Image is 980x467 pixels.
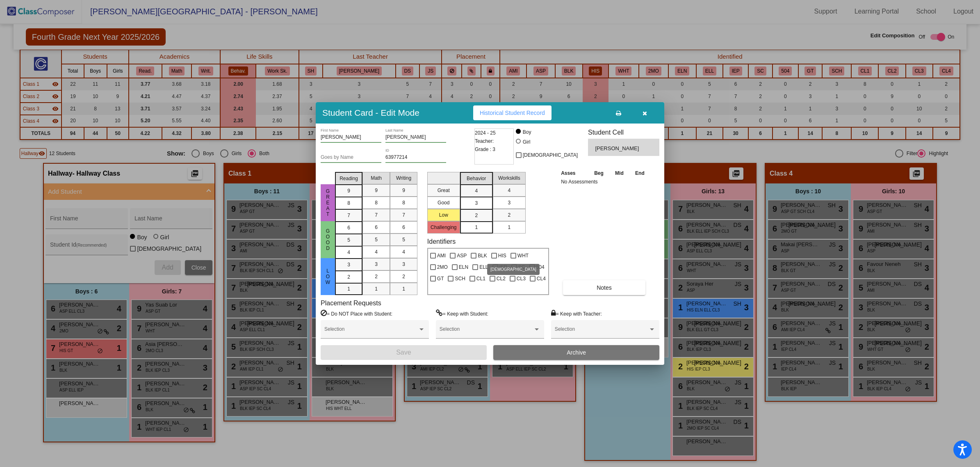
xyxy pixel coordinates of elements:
span: Historical Student Record [480,110,545,116]
span: 2 [347,273,350,281]
span: CL3 [517,274,526,284]
span: 5 [402,236,405,243]
span: 5 [375,236,378,243]
span: 7 [347,212,350,219]
span: 3 [402,261,405,268]
span: Reading [340,175,358,182]
input: Enter ID [385,155,446,160]
span: CL2 [497,274,506,284]
span: Grade : 3 [475,145,495,153]
span: SCH [455,274,465,284]
span: HIS [498,251,506,261]
span: Writing [396,174,411,182]
span: 7 [402,211,405,219]
span: Behavior [467,175,486,182]
span: 6 [375,224,378,231]
span: 4 [375,248,378,256]
div: Boy [522,128,531,136]
span: 6 [347,224,350,231]
span: 2 [508,211,511,219]
span: 4 [347,249,350,256]
h3: Student Cell [588,128,659,136]
span: CL1 [476,274,485,284]
span: 1 [375,285,378,293]
span: 3 [475,199,478,207]
label: = Do NOT Place with Student: [321,309,392,318]
span: 8 [347,199,350,207]
input: goes by name [321,155,381,160]
label: = Keep with Student: [436,309,488,318]
th: Beg [588,169,610,178]
td: No Assessments [559,178,650,186]
span: 9 [347,187,350,195]
button: Notes [563,280,645,295]
span: Archive [567,349,586,356]
span: AMI [437,251,446,261]
span: SC [518,262,525,272]
span: IEP [499,262,507,272]
span: 3 [347,261,350,268]
span: [PERSON_NAME] [595,144,640,153]
button: Save [321,345,487,360]
span: Notes [597,284,612,291]
span: 2MO [437,262,448,272]
span: 4 [508,187,511,194]
th: Asses [559,169,588,178]
span: 2024 - 25 [475,129,496,137]
span: 4 [402,248,405,256]
span: ASP [457,251,467,261]
button: Archive [493,345,659,360]
span: 1 [508,224,511,231]
span: 7 [375,211,378,219]
span: Math [371,174,382,182]
label: Identifiers [427,238,456,245]
span: 3 [508,199,511,206]
span: ELN [459,262,468,272]
span: 8 [402,199,405,206]
button: Historical Student Record [473,105,552,120]
label: Placement Requests [321,299,381,307]
div: Girl [522,138,531,146]
span: 8 [375,199,378,206]
span: [DEMOGRAPHIC_DATA] [523,150,578,160]
span: 1 [402,285,405,293]
span: ELL [479,262,488,272]
span: 1 [347,285,350,293]
span: 504 [536,262,545,272]
span: 9 [375,187,378,194]
span: Great [324,188,332,217]
span: Workskills [498,174,520,182]
span: Good [324,228,332,251]
span: CL4 [537,274,546,284]
span: 1 [475,224,478,231]
span: WHT [517,251,529,261]
span: Save [396,349,411,356]
span: 2 [375,273,378,280]
span: 9 [402,187,405,194]
span: 5 [347,236,350,244]
th: Mid [609,169,629,178]
span: 3 [375,261,378,268]
label: = Keep with Teacher: [551,309,602,318]
th: End [629,169,651,178]
span: 2 [475,212,478,219]
span: BLK [478,251,487,261]
span: Low [324,268,332,285]
span: 2 [402,273,405,280]
h3: Student Card - Edit Mode [322,108,419,118]
span: 4 [475,187,478,195]
span: GT [437,274,444,284]
span: Teacher: [475,137,494,145]
span: 6 [402,224,405,231]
